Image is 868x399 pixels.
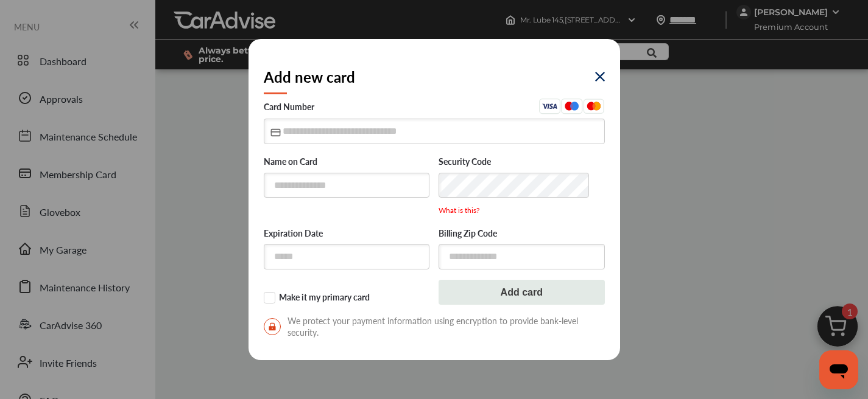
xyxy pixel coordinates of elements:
label: Expiration Date [264,228,430,240]
img: secure-lock [264,318,281,335]
h2: Add new card [264,66,355,87]
span: We protect your payment information using encryption to provide bank-level security. [264,315,605,338]
label: Billing Zip Code [439,228,605,240]
label: Card Number [264,99,605,117]
button: Add card [439,280,605,305]
iframe: Button to launch messaging window [819,350,858,389]
label: Name on Card [264,156,430,168]
img: Visa.45ceafba.svg [539,99,561,114]
label: Make it my primary card [264,292,430,304]
img: Mastercard.eb291d48.svg [583,99,605,114]
p: What is this? [439,205,605,215]
label: Security Code [439,156,605,168]
img: Maestro.aa0500b2.svg [561,99,583,114]
img: eYXu4VuQffQpPoAAAAASUVORK5CYII= [595,72,605,82]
